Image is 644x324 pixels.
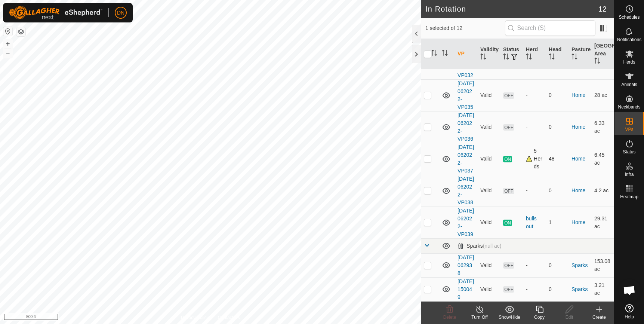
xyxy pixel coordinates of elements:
span: Animals [621,82,637,87]
th: Validity [477,39,500,69]
th: VP [455,39,477,69]
a: [DATE] 150049 [457,278,474,300]
button: + [3,39,12,48]
div: - [526,285,543,293]
div: Create [584,314,614,321]
th: Herd [523,39,546,69]
a: Home [571,156,585,162]
a: Home [571,219,585,225]
div: - [526,187,543,195]
span: Neckbands [618,105,640,109]
div: - [526,262,543,269]
td: 6.45 ac [591,143,614,175]
span: OFF [503,92,514,99]
td: 3.21 ac [591,277,614,301]
td: Valid [477,111,500,143]
th: [GEOGRAPHIC_DATA] Area [591,39,614,69]
td: 0 [546,277,568,301]
span: OFF [503,124,514,131]
span: OFF [503,286,514,293]
button: Map Layers [16,27,25,36]
td: Valid [477,207,500,238]
a: Sparks [571,286,588,292]
span: OFF [503,188,514,194]
a: Privacy Policy [181,314,209,321]
span: VPs [625,127,633,132]
span: 12 [598,3,607,15]
td: Valid [477,143,500,175]
div: Sparks [457,243,501,249]
a: [DATE] 062022-VP037 [457,144,474,174]
div: Open chat [618,279,641,302]
div: Copy [524,314,554,321]
div: Turn Off [465,314,494,321]
a: Home [571,187,585,193]
span: DN [117,9,124,17]
td: 1 [546,207,568,238]
a: Contact Us [218,314,240,321]
th: Pasture [568,39,591,69]
button: – [3,49,12,58]
div: 5 Herds [526,147,543,171]
span: Help [625,315,634,319]
td: 6.33 ac [591,111,614,143]
a: Help [614,301,644,322]
td: Valid [477,79,500,111]
th: Head [546,39,568,69]
a: [DATE] 062022-VP032 [457,49,474,78]
td: Valid [477,253,500,277]
span: Notifications [617,37,641,42]
td: 0 [546,253,568,277]
a: [DATE] 062022-VP038 [457,176,474,205]
td: 48 [546,143,568,175]
span: OFF [503,262,514,269]
span: Heatmap [620,195,638,199]
a: Home [571,124,585,130]
p-sorticon: Activate to sort [503,55,509,61]
span: Infra [625,172,634,177]
td: 0 [546,175,568,207]
a: [DATE] 062022-VP039 [457,208,474,237]
img: Gallagher Logo [9,6,102,19]
span: (null ac) [483,243,502,249]
div: Show/Hide [494,314,524,321]
a: Home [571,92,585,98]
a: [DATE] 062022-VP035 [457,80,474,110]
div: Edit [554,314,584,321]
a: [DATE] 062938 [457,254,474,276]
button: Reset Map [3,27,12,36]
a: [DATE] 062022-VP036 [457,112,474,142]
span: Status [623,150,635,154]
td: 4.2 ac [591,175,614,207]
span: ON [503,220,512,226]
div: - [526,123,543,131]
td: Valid [477,175,500,207]
span: Herds [623,60,635,64]
input: Search (S) [505,20,595,36]
h2: In Rotation [425,4,598,13]
p-sorticon: Activate to sort [549,55,555,61]
p-sorticon: Activate to sort [571,55,577,61]
th: Status [500,39,523,69]
p-sorticon: Activate to sort [594,59,600,65]
p-sorticon: Activate to sort [442,51,448,57]
td: Valid [477,277,500,301]
span: 1 selected of 12 [425,24,505,32]
td: 28 ac [591,79,614,111]
span: ON [503,156,512,162]
td: 29.31 ac [591,207,614,238]
a: Sparks [571,262,588,268]
td: 0 [546,79,568,111]
p-sorticon: Activate to sort [480,55,486,61]
td: 153.08 ac [591,253,614,277]
div: bulls out [526,215,543,230]
span: Delete [443,315,456,320]
p-sorticon: Activate to sort [526,55,532,61]
td: 0 [546,111,568,143]
div: - [526,91,543,99]
p-sorticon: Activate to sort [431,51,437,57]
span: Schedules [619,15,640,19]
